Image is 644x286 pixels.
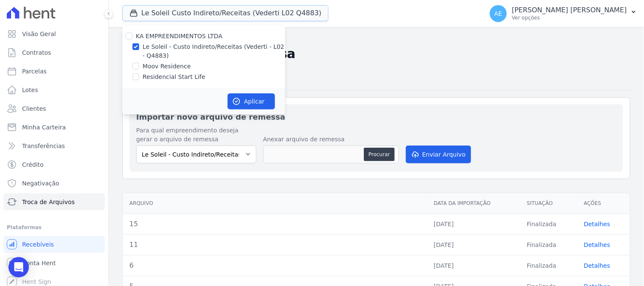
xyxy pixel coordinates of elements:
a: Parcelas [3,63,105,80]
span: Parcelas [22,67,47,76]
a: Contratos [3,44,105,61]
span: Crédito [22,160,44,169]
td: [DATE] [427,255,520,276]
span: Minha Carteira [22,123,66,132]
label: Anexar arquivo de remessa [263,135,399,144]
button: Procurar [364,148,394,161]
nav: Breadcrumb [122,34,630,43]
span: Clientes [22,104,46,113]
button: Enviar Arquivo [406,146,471,163]
div: 15 [129,219,420,229]
p: Ver opções [512,14,627,21]
p: [PERSON_NAME] [PERSON_NAME] [512,6,627,14]
h2: Importar novo arquivo de remessa [136,111,616,123]
th: Ações [577,193,630,214]
a: Visão Geral [3,25,105,42]
td: Finalizada [520,234,577,255]
a: Detalhes [584,221,610,227]
th: Situação [520,193,577,214]
span: Lotes [22,86,38,94]
div: Plataformas [7,222,101,233]
a: Lotes [3,81,105,98]
a: Crédito [3,156,105,173]
span: Contratos [22,48,51,57]
label: Residencial Start Life [143,73,205,81]
span: Troca de Arquivos [22,198,75,206]
a: Troca de Arquivos [3,193,105,210]
button: Le Soleil Custo Indireto/Receitas (Vederti L02 Q4883) [122,5,329,21]
a: Recebíveis [3,236,105,253]
td: Finalizada [520,255,577,276]
span: AE [495,11,502,17]
label: Para qual empreendimento deseja gerar o arquivo de remessa [136,126,256,144]
div: Open Intercom Messenger [8,257,29,278]
th: Arquivo [123,193,427,214]
span: Negativação [22,179,59,188]
span: Transferências [22,142,65,150]
a: Negativação [3,175,105,192]
span: Visão Geral [22,30,56,38]
a: Conta Hent [3,255,105,272]
a: Detalhes [584,262,610,269]
button: AE [PERSON_NAME] [PERSON_NAME] Ver opções [483,2,644,25]
span: Conta Hent [22,259,56,267]
label: Le Soleil - Custo Indireto/Receitas (Vederti - L02 - Q4883) [143,42,285,60]
a: Detalhes [584,241,610,248]
a: Clientes [3,100,105,117]
div: 11 [129,240,420,250]
button: Aplicar [228,93,275,109]
label: Moov Residence [143,62,191,71]
th: Data da Importação [427,193,520,214]
td: [DATE] [427,234,520,255]
a: Transferências [3,137,105,154]
h2: Importações de Remessa [122,46,630,62]
span: Recebíveis [22,240,54,249]
td: [DATE] [427,213,520,234]
label: KA EMPREENDIMENTOS LTDA [136,33,222,39]
a: Minha Carteira [3,119,105,136]
td: Finalizada [520,213,577,234]
div: 6 [129,261,420,271]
